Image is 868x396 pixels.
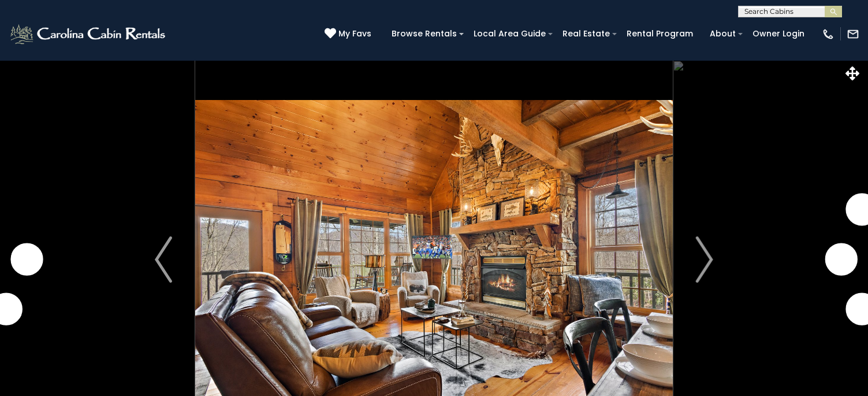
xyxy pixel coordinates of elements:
img: mail-regular-white.png [847,28,859,40]
a: Owner Login [747,25,810,43]
a: About [704,25,742,43]
img: White-1-2.png [9,23,169,46]
img: phone-regular-white.png [822,28,835,40]
a: Browse Rentals [386,25,463,43]
img: arrow [155,236,172,283]
span: My Favs [338,28,371,40]
a: Rental Program [621,25,699,43]
a: Local Area Guide [468,25,552,43]
a: Real Estate [557,25,616,43]
img: arrow [696,236,713,283]
a: My Favs [325,28,374,40]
